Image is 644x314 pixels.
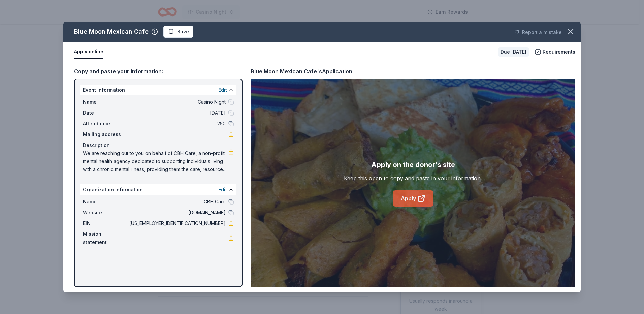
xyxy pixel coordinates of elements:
div: Apply on the donor's site [371,159,455,170]
span: Website [83,209,128,217]
span: Mission statement [83,230,128,246]
div: Event information [80,85,236,95]
div: Copy and paste your information: [74,67,243,76]
span: 250 [128,120,226,128]
span: EIN [83,219,128,227]
span: Save [177,28,189,36]
span: Name [83,98,128,106]
button: Edit [218,86,227,94]
div: Keep this open to copy and paste in your information. [344,174,482,182]
div: Blue Moon Mexican Cafe's Application [251,67,352,76]
span: Mailing address [83,130,128,138]
span: [DOMAIN_NAME] [128,209,226,217]
span: We are reaching out to you on behalf of CBH Care, a non-profit mental health agency dedicated to ... [83,149,228,174]
span: CBH Care [128,198,226,206]
div: Organization information [80,184,236,195]
button: Save [163,26,193,38]
span: [US_EMPLOYER_IDENTIFICATION_NUMBER] [128,219,226,227]
button: Edit [218,186,227,194]
a: Apply [393,190,433,207]
span: Requirements [543,48,575,56]
span: [DATE] [128,109,226,117]
span: Date [83,109,128,117]
div: Blue Moon Mexican Cafe [74,26,149,37]
span: Name [83,198,128,206]
div: Due [DATE] [498,47,529,57]
button: Report a mistake [514,28,562,36]
span: Attendance [83,120,128,128]
span: Casino Night [128,98,226,106]
button: Requirements [535,48,575,56]
button: Apply online [74,45,103,59]
div: Description [83,141,234,149]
